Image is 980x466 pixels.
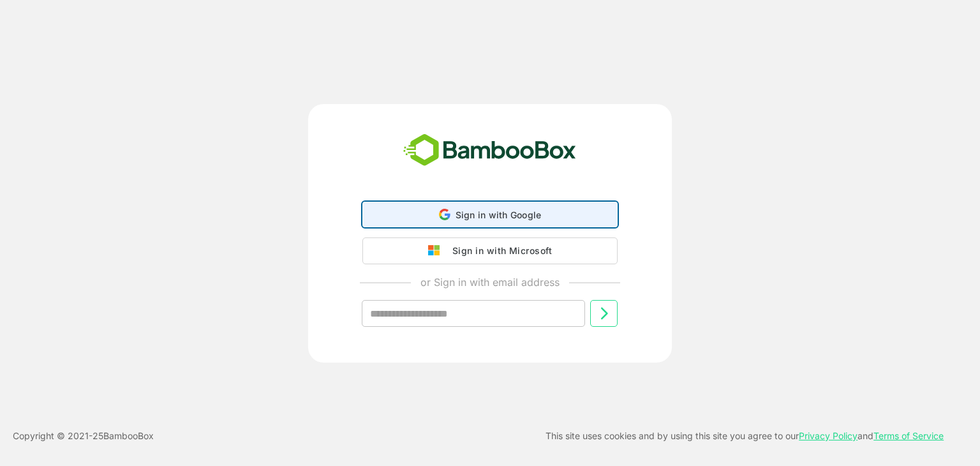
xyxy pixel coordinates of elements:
[362,202,618,227] div: Sign in with Google
[873,430,944,441] a: Terms of Service
[420,274,560,290] p: or Sign in with email address
[428,245,446,257] img: google
[546,428,944,444] p: This site uses cookies and by using this site you agree to our and
[396,130,583,172] img: bamboobox
[799,430,857,441] a: Privacy Policy
[446,243,552,259] div: Sign in with Microsoft
[13,428,154,444] p: Copyright © 2021- 25 BambooBox
[362,237,618,264] button: Sign in with Microsoft
[456,209,542,220] span: Sign in with Google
